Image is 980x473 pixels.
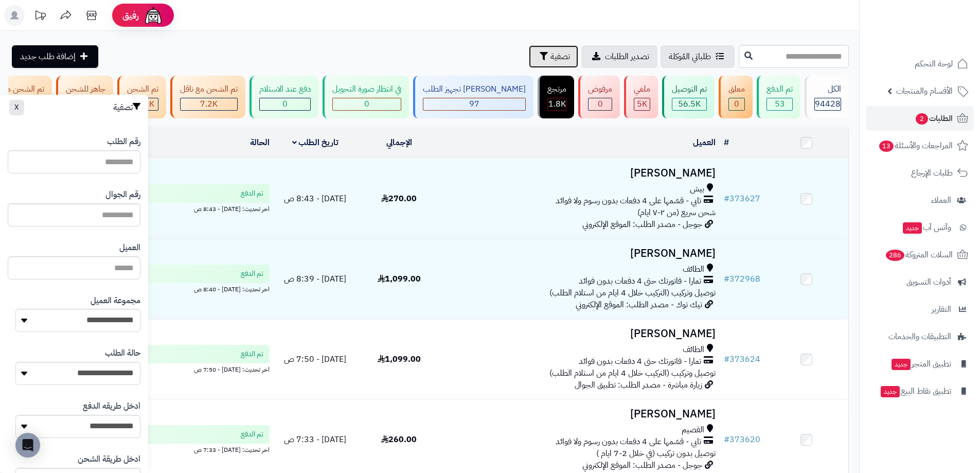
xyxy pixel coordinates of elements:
label: رقم الجوال [105,189,140,201]
span: [DATE] - 8:43 ص [284,192,346,205]
span: التقارير [932,302,951,317]
div: 4954 [634,98,650,110]
div: [PERSON_NAME] تجهيز الطلب [423,83,526,95]
span: تابي - قسّمها على 4 دفعات بدون رسوم ولا فوائد [556,195,701,207]
button: X [9,100,24,115]
span: 1.8K [548,98,566,110]
span: # [724,192,729,205]
span: تمارا - فاتورتك حتى 4 دفعات بدون فوائد [579,275,701,287]
div: 0 [729,98,744,110]
a: في انتظار صورة التحويل 0 [320,76,411,118]
span: 94428 [815,98,841,110]
a: معلق 0 [717,76,755,118]
span: 2 [916,113,928,125]
span: جديد [892,359,911,370]
span: الطلبات [915,111,953,126]
img: logo-2.png [910,29,970,50]
a: الطلبات2 [866,106,974,131]
span: # [724,353,729,365]
span: توصيل وتركيب (التركيب خلال 4 ايام من استلام الطلب) [549,367,716,379]
div: في انتظار صورة التحويل [332,83,401,95]
span: 7.2K [200,98,218,110]
span: القصيم [682,424,704,436]
a: لوحة التحكم [866,51,974,76]
span: [DATE] - 7:50 ص [284,353,346,365]
a: العميل [693,136,716,149]
span: # [724,273,729,285]
div: معلق [728,83,745,95]
div: 0 [333,98,401,110]
span: 0 [364,98,369,110]
a: مرفوض 0 [576,76,622,118]
span: توصيل وتركيب (التركيب خلال 4 ايام من استلام الطلب) [549,287,716,299]
a: #372968 [724,273,760,285]
span: جوجل - مصدر الطلب: الموقع الإلكتروني [582,218,702,231]
a: الإجمالي [386,136,412,149]
a: تم الشحن 23.1K [115,76,168,118]
button: تصفية [529,45,578,68]
a: تطبيق المتجرجديد [866,352,974,376]
span: تطبيق المتجر [890,357,951,371]
a: التقارير [866,297,974,322]
div: دفع عند الاستلام [259,83,311,95]
span: 0 [734,98,739,110]
a: أدوات التسويق [866,270,974,294]
span: إضافة طلب جديد [20,50,76,63]
a: تم الشحن مع ناقل 7.2K [168,76,247,118]
span: 97 [469,98,479,110]
h3: [PERSON_NAME] [445,328,716,340]
h3: [PERSON_NAME] [445,167,716,179]
span: وآتس آب [902,220,951,235]
a: مرتجع 1.8K [536,76,576,118]
div: 0 [589,98,612,110]
a: تحديثات المنصة [27,5,53,28]
div: 56481 [672,98,706,110]
span: X [14,102,19,113]
span: 1,099.00 [378,353,421,365]
span: [DATE] - 8:39 ص [284,273,346,285]
div: تم الدفع [767,83,793,95]
span: العملاء [931,193,951,207]
a: إضافة طلب جديد [12,45,98,68]
span: طلباتي المُوكلة [669,50,711,63]
span: 56.5K [678,98,701,110]
span: 1,099.00 [378,273,421,285]
span: التطبيقات والخدمات [888,329,951,344]
a: وآتس آبجديد [866,215,974,240]
span: تم الدفع [241,269,263,279]
label: ادخل طريقة الشحن [78,453,140,465]
label: مجموعة العميل [91,295,140,307]
span: تم الدفع [241,188,263,199]
a: [PERSON_NAME] تجهيز الطلب 97 [411,76,536,118]
a: العملاء [866,188,974,213]
label: رقم الطلب [107,136,140,148]
a: تطبيق نقاط البيعجديد [866,379,974,404]
div: 0 [260,98,310,110]
span: زيارة مباشرة - مصدر الطلب: تطبيق الجوال [575,379,702,391]
span: الطائف [683,344,704,356]
span: 270.00 [381,192,417,205]
a: #373620 [724,433,760,446]
div: مرتجع [547,83,566,95]
span: جديد [881,386,900,397]
div: 7223 [181,98,237,110]
a: ملغي 5K [622,76,660,118]
span: تصدير الطلبات [605,50,649,63]
a: السلات المتروكة286 [866,242,974,267]
img: ai-face.png [143,5,164,26]
span: تم الدفع [241,349,263,359]
span: تصفية [550,50,570,63]
a: #373627 [724,192,760,205]
span: 0 [598,98,603,110]
span: المراجعات والأسئلة [878,138,953,153]
span: 13 [879,141,894,152]
a: #373624 [724,353,760,365]
span: 53 [775,98,785,110]
span: توصيل بدون تركيب (في خلال 2-7 ايام ) [596,447,716,460]
a: دفع عند الاستلام 0 [247,76,320,118]
div: تم التوصيل [672,83,707,95]
div: 53 [767,98,792,110]
a: التطبيقات والخدمات [866,324,974,349]
span: الطائف [683,264,704,275]
div: جاهز للشحن [66,83,105,95]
